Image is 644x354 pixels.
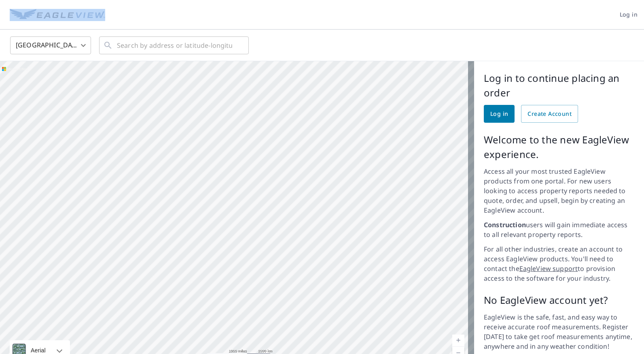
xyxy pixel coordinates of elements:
input: Search by address or latitude-longitude [117,34,232,57]
a: Create Account [521,105,578,123]
a: EagleView support [519,264,578,273]
div: [GEOGRAPHIC_DATA] [10,34,91,57]
p: Access all your most trusted EagleView products from one portal. For new users looking to access ... [484,166,634,215]
p: users will gain immediate access to all relevant property reports. [484,220,634,239]
p: Log in to continue placing an order [484,71,634,100]
a: Log in [484,105,515,123]
p: Welcome to the new EagleView experience. [484,132,634,162]
span: Create Account [527,109,572,119]
span: Log in [490,109,508,119]
a: Current Level 3, Zoom In [452,335,464,347]
p: For all other industries, create an account to access EagleView products. You'll need to contact ... [484,244,634,283]
p: No EagleView account yet? [484,293,634,307]
strong: Construction [484,220,526,229]
span: Log in [620,10,638,20]
p: EagleView is the safe, fast, and easy way to receive accurate roof measurements. Register [DATE] ... [484,312,634,351]
img: EV Logo [10,9,105,21]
